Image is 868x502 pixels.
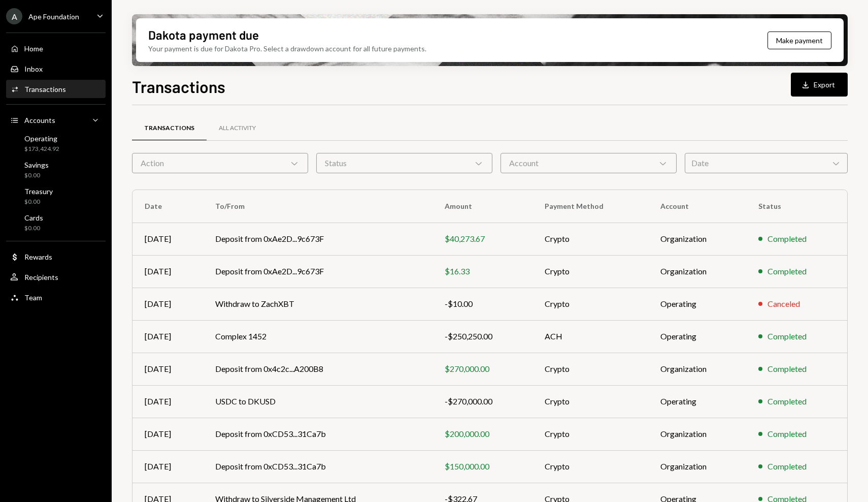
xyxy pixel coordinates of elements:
[445,233,520,245] div: $40,273.67
[648,320,746,353] td: Operating
[6,288,106,306] a: Team
[145,265,191,277] div: [DATE]
[648,385,746,418] td: Operating
[24,273,58,281] div: Recipients
[532,418,648,450] td: Crypto
[145,428,191,440] div: [DATE]
[6,39,106,57] a: Home
[148,26,259,43] div: Dakota payment due
[132,190,203,223] th: Date
[24,134,59,143] div: Operating
[445,395,520,407] div: -$270,000.00
[532,450,648,483] td: Crypto
[24,116,55,124] div: Accounts
[532,385,648,418] td: Crypto
[24,85,66,93] div: Transactions
[532,353,648,385] td: Crypto
[6,184,106,208] a: Treasury$0.00
[132,153,308,173] div: Action
[145,363,191,375] div: [DATE]
[316,153,492,173] div: Status
[445,330,520,342] div: -$250,250.00
[28,12,79,21] div: Ape Foundation
[648,450,746,483] td: Organization
[445,460,520,473] div: $150,000.00
[145,298,191,310] div: [DATE]
[203,223,432,255] td: Deposit from 0xAe2D...9c673F
[24,293,42,302] div: Team
[6,158,106,182] a: Savings$0.00
[24,213,43,222] div: Cards
[145,460,191,473] div: [DATE]
[203,320,432,353] td: Complex 1452
[767,363,807,375] div: Completed
[24,161,49,169] div: Savings
[532,288,648,320] td: Crypto
[767,428,807,440] div: Completed
[648,418,746,450] td: Organization
[6,80,106,98] a: Transactions
[767,265,807,277] div: Completed
[532,190,648,223] th: Payment Method
[445,363,520,375] div: $270,000.00
[6,111,106,129] a: Accounts
[148,43,426,54] div: Your payment is due for Dakota Pro. Select a drawdown account for all future payments.
[203,353,432,385] td: Deposit from 0x4c2c...A200B8
[207,115,268,141] a: All Activity
[24,253,52,261] div: Rewards
[24,198,53,206] div: $0.00
[767,298,800,310] div: Canceled
[648,190,746,223] th: Account
[532,223,648,255] td: Crypto
[219,124,256,133] div: All Activity
[24,145,59,153] div: $173,424.92
[767,32,831,49] button: Make payment
[24,65,43,73] div: Inbox
[145,330,191,342] div: [DATE]
[24,44,43,53] div: Home
[203,255,432,288] td: Deposit from 0xAe2D...9c673F
[432,190,532,223] th: Amount
[746,190,847,223] th: Status
[6,210,106,235] a: Cards$0.00
[767,460,807,473] div: Completed
[791,73,848,97] button: Export
[6,59,106,78] a: Inbox
[445,265,520,277] div: $16.33
[203,450,432,483] td: Deposit from 0xCD53...31Ca7b
[24,187,53,196] div: Treasury
[767,233,807,245] div: Completed
[767,330,807,342] div: Completed
[500,153,677,173] div: Account
[445,428,520,440] div: $200,000.00
[767,395,807,407] div: Completed
[685,153,848,173] div: Date
[648,255,746,288] td: Organization
[145,395,191,407] div: [DATE]
[6,131,106,155] a: Operating$173,424.92
[24,171,49,180] div: $0.00
[532,255,648,288] td: Crypto
[532,320,648,353] td: ACH
[203,190,432,223] th: To/From
[203,418,432,450] td: Deposit from 0xCD53...31Ca7b
[132,76,225,97] h1: Transactions
[648,288,746,320] td: Operating
[648,223,746,255] td: Organization
[6,247,106,266] a: Rewards
[203,385,432,418] td: USDC to DKUSD
[24,224,43,233] div: $0.00
[203,288,432,320] td: Withdraw to ZachXBT
[132,115,207,141] a: Transactions
[648,353,746,385] td: Organization
[144,124,194,133] div: Transactions
[145,233,191,245] div: [DATE]
[6,268,106,286] a: Recipients
[6,8,22,24] div: A
[445,298,520,310] div: -$10.00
